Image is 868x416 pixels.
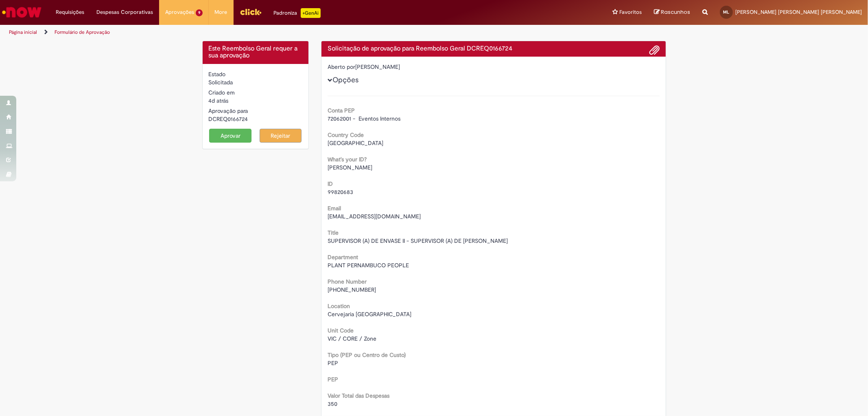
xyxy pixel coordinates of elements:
span: More [215,8,227,16]
label: Aprovação para [209,107,248,115]
span: [GEOGRAPHIC_DATA] [328,139,383,147]
span: SUPERVISOR (A) DE ENVASE II - SUPERVISOR (A) DE [PERSON_NAME] [328,237,508,244]
b: Unit Code [328,327,354,334]
b: Valor Total das Despesas [328,392,389,399]
span: VIC / CORE / Zone [328,335,376,342]
div: Padroniza [274,8,321,18]
span: [PERSON_NAME] [328,164,372,171]
span: Cervejaria [GEOGRAPHIC_DATA] [328,310,411,318]
span: 350 [328,400,337,407]
span: Aprovações [165,8,194,16]
button: Rejeitar [260,129,302,143]
div: DCREQ0166724 [209,115,303,123]
span: [PHONE_NUMBER] [328,286,376,293]
label: Estado [209,70,226,78]
b: Email [328,205,341,212]
a: Formulário de Aprovação [55,29,110,35]
label: Criado em [209,88,235,97]
span: 4d atrás [209,97,229,104]
div: [PERSON_NAME] [328,63,660,73]
ul: Trilhas de página [6,25,573,40]
b: Location [328,302,350,310]
h4: Solicitação de aprovação para Reembolso Geral DCREQ0166724 [328,45,660,53]
span: 9 [196,9,203,16]
span: [PERSON_NAME] [PERSON_NAME] [PERSON_NAME] [735,9,862,15]
span: Rascunhos [661,8,690,16]
b: PEP [328,376,338,383]
button: Aprovar [209,129,251,143]
span: ML [724,9,730,15]
div: 29/08/2025 03:51:47 [209,97,303,105]
b: Title [328,229,339,236]
b: Country Code [328,131,364,139]
b: Conta PEP [328,107,355,114]
a: Rascunhos [654,9,690,16]
img: click_logo_yellow_360x200.png [240,6,262,18]
span: Favoritos [619,8,642,16]
span: [EMAIL_ADDRESS][DOMAIN_NAME] [328,213,421,220]
img: ServiceNow [1,4,43,20]
b: Phone Number [328,278,367,285]
h4: Este Reembolso Geral requer a sua aprovação [209,45,303,59]
div: Solicitada [209,78,303,86]
span: PLANT PERNAMBUCO PEOPLE [328,262,409,269]
span: 72062001 - Eventos Internos [328,115,400,122]
span: Requisições [56,8,84,16]
label: Aberto por [328,63,355,71]
span: 99820683 [328,188,353,196]
span: PEP [328,359,338,367]
p: +GenAi [301,8,321,18]
span: Despesas Corporativas [96,8,153,16]
b: ID [328,180,333,187]
b: Department [328,253,358,261]
a: Página inicial [9,29,37,35]
time: 29/08/2025 03:51:47 [209,97,229,104]
b: Tipo (PEP ou Centro de Custo) [328,351,406,359]
b: What's your ID? [328,156,367,163]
